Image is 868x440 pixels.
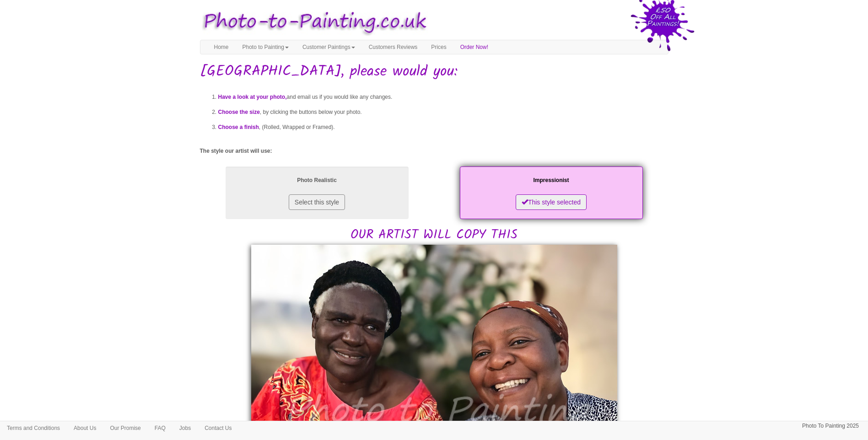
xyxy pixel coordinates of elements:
[218,109,260,115] span: Choose the size
[173,421,198,435] a: Jobs
[516,194,587,210] button: This style selected
[362,40,425,54] a: Customers Reviews
[296,40,362,54] a: Customer Paintings
[424,40,453,54] a: Prices
[200,64,669,80] h1: [GEOGRAPHIC_DATA], please would you:
[236,40,296,54] a: Photo to Painting
[469,176,634,185] p: Impressionist
[218,120,669,135] li: , (Rolled, Wrapped or Framed).
[207,40,236,54] a: Home
[235,176,399,185] p: Photo Realistic
[218,94,287,100] span: Have a look at your photo,
[198,421,238,435] a: Contact Us
[289,194,345,210] button: Select this style
[453,40,495,54] a: Order Now!
[200,164,669,242] h2: OUR ARTIST WILL COPY THIS
[218,90,669,105] li: and email us if you would like any changes.
[195,5,430,40] img: Photo to Painting
[67,421,103,435] a: About Us
[802,421,859,431] p: Photo To Painting 2025
[218,124,259,130] span: Choose a finish
[148,421,173,435] a: FAQ
[218,105,669,120] li: , by clicking the buttons below your photo.
[200,147,272,155] label: The style our artist will use:
[103,421,147,435] a: Our Promise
